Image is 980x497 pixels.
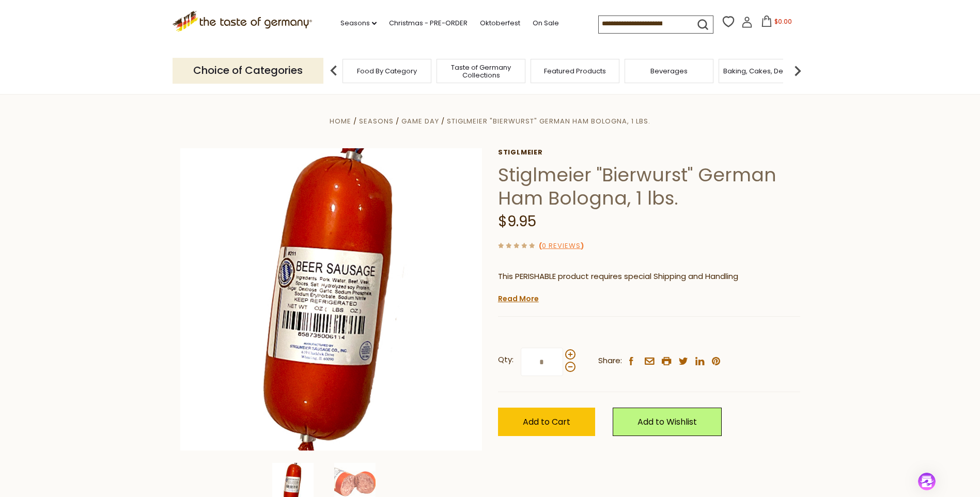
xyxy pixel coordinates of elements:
[542,241,581,252] a: 0 Reviews
[480,18,520,29] a: Oktoberfest
[330,116,351,126] a: Home
[359,116,394,126] a: Seasons
[323,60,344,81] img: previous arrow
[340,18,377,29] a: Seasons
[498,408,595,436] button: Add to Cart
[498,353,514,366] strong: Qty:
[787,60,808,81] img: next arrow
[723,67,803,75] a: Baking, Cakes, Desserts
[774,17,792,26] span: $0.00
[389,18,468,29] a: Christmas - PRE-ORDER
[357,67,417,75] a: Food By Category
[498,270,800,283] p: This PERISHABLE product requires special Shipping and Handling
[539,241,584,251] span: ( )
[613,408,722,436] a: Add to Wishlist
[523,416,570,428] span: Add to Cart
[498,293,539,304] a: Read More
[533,18,559,29] a: On Sale
[180,148,483,451] img: Stiglmeier "Bierwurst" German Ham Bologna, 1 lbs.
[508,291,800,304] li: We will ship this product in heat-protective packaging and ice.
[544,67,606,75] a: Featured Products
[755,15,799,31] button: $0.00
[498,211,536,231] span: $9.95
[401,116,439,126] a: Game Day
[173,58,323,83] p: Choice of Categories
[498,148,800,157] a: Stiglmeier
[521,348,563,376] input: Qty:
[447,116,650,126] a: Stiglmeier "Bierwurst" German Ham Bologna, 1 lbs.
[650,67,688,75] a: Beverages
[598,354,622,367] span: Share:
[498,163,800,210] h1: Stiglmeier "Bierwurst" German Ham Bologna, 1 lbs.
[440,64,522,79] a: Taste of Germany Collections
